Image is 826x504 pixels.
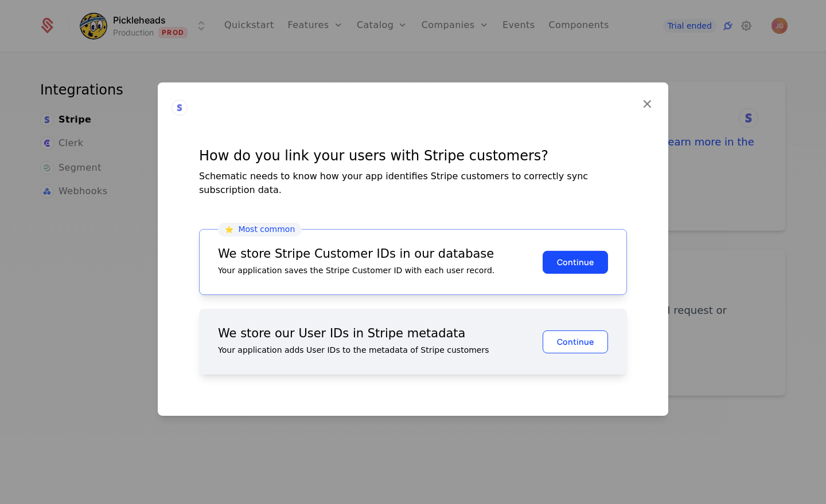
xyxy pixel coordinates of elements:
div: Your application adds User IDs to the metadata of Stripe customers [218,344,543,356]
div: How do you link your users with Stripe customers? [199,147,627,165]
span: Most common [238,225,295,234]
div: We store our User IDs in Stripe metadata [218,328,543,340]
div: Your application saves the Stripe Customer ID with each user record. [218,265,543,276]
span: ⭐️ [225,226,233,234]
div: Schematic needs to know how your app identifies Stripe customers to correctly sync subscription d... [199,170,627,197]
button: Continue [543,250,608,273]
button: Continue [543,330,608,353]
div: We store Stripe Customer IDs in our database [218,248,543,260]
